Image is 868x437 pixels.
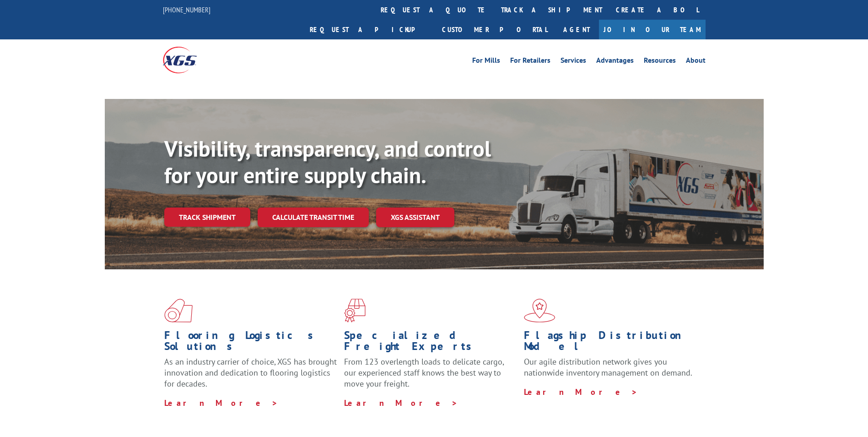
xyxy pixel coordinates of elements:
a: Learn More > [164,398,278,408]
a: Join Our Team [599,20,706,39]
a: Agent [554,20,599,39]
a: Track shipment [164,208,250,227]
a: Request a pickup [303,20,435,39]
a: Calculate transit time [258,208,369,227]
a: [PHONE_NUMBER] [163,5,210,14]
a: For Retailers [510,57,550,67]
span: As an industry carrier of choice, XGS has brought innovation and dedication to flooring logistics... [164,356,337,389]
a: About [686,57,706,67]
h1: Specialized Freight Experts [344,330,517,356]
p: From 123 overlength loads to delicate cargo, our experienced staff knows the best way to move you... [344,356,517,397]
img: xgs-icon-focused-on-flooring-red [344,299,366,322]
span: Our agile distribution network gives you nationwide inventory management on demand. [524,356,692,378]
a: Advantages [596,57,634,67]
a: Resources [644,57,676,67]
img: xgs-icon-flagship-distribution-model-red [524,299,555,322]
b: Visibility, transparency, and control for your entire supply chain. [164,134,491,189]
a: Learn More > [344,398,458,408]
a: Customer Portal [435,20,554,39]
h1: Flagship Distribution Model [524,330,697,356]
a: For Mills [472,57,500,67]
a: XGS ASSISTANT [376,208,454,227]
a: Services [561,57,586,67]
h1: Flooring Logistics Solutions [164,330,337,356]
a: Learn More > [524,387,638,397]
img: xgs-icon-total-supply-chain-intelligence-red [164,299,193,322]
